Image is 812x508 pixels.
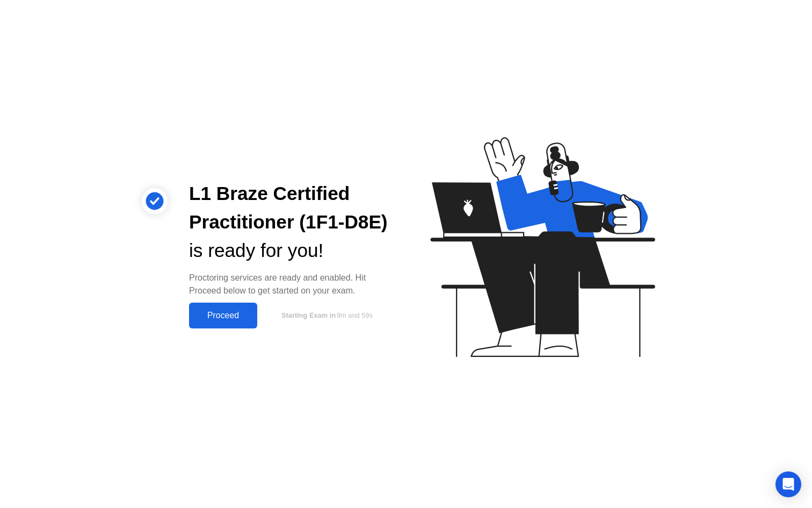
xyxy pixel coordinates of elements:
div: is ready for you! [189,237,389,265]
div: Proctoring services are ready and enabled. Hit Proceed below to get started on your exam. [189,271,389,297]
span: 9m and 59s [337,311,373,319]
button: Starting Exam in9m and 59s [263,305,389,326]
div: Proceed [192,311,254,320]
div: L1 Braze Certified Practitioner (1F1-D8E) [189,180,389,237]
button: Proceed [189,303,257,328]
div: Open Intercom Messenger [775,471,801,497]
